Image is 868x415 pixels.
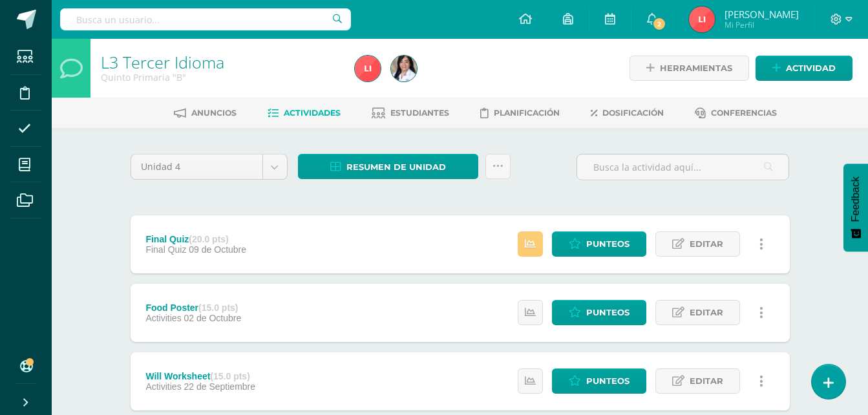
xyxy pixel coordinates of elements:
[695,103,777,123] a: Conferencias
[689,6,715,32] img: 01dd2756ea9e2b981645035e79ba90e3.png
[145,234,246,244] div: Final Quiz
[372,103,449,123] a: Estudiantes
[577,154,789,180] input: Busca la actividad aquí...
[552,231,646,257] a: Punteos
[198,303,238,313] strong: (15.0 pts)
[145,381,181,392] span: Activities
[602,108,664,118] span: Dosificación
[101,53,339,71] h1: L3 Tercer Idioma
[725,8,799,21] span: [PERSON_NAME]
[630,56,749,81] a: Herramientas
[60,8,351,30] input: Busca un usuario...
[284,108,341,118] span: Actividades
[141,154,253,179] span: Unidad 4
[101,51,224,73] a: L3 Tercer Idioma
[756,56,852,81] a: Actividad
[189,244,246,255] span: 09 de Octubre
[390,108,449,118] span: Estudiantes
[843,164,868,251] button: Feedback - Mostrar encuesta
[145,244,186,255] span: Final Quiz
[145,371,255,381] div: Will Worksheet
[131,154,287,179] a: Unidad 4
[786,56,836,80] span: Actividad
[191,108,237,118] span: Anuncios
[184,313,242,323] span: 02 de Octubre
[552,368,646,394] a: Punteos
[586,301,630,325] span: Punteos
[690,369,723,393] span: Editar
[586,232,630,256] span: Punteos
[586,369,630,393] span: Punteos
[690,232,723,256] span: Editar
[189,234,228,244] strong: (20.0 pts)
[660,56,732,80] span: Herramientas
[346,155,446,179] span: Resumen de unidad
[494,108,560,118] span: Planificación
[711,108,777,118] span: Conferencias
[174,103,237,123] a: Anuncios
[652,17,666,31] span: 2
[210,371,249,381] strong: (15.0 pts)
[591,103,664,123] a: Dosificación
[480,103,560,123] a: Planificación
[145,313,181,323] span: Activities
[355,56,381,81] img: 01dd2756ea9e2b981645035e79ba90e3.png
[101,71,339,83] div: Quinto Primaria 'B'
[298,154,478,179] a: Resumen de unidad
[850,176,862,222] span: Feedback
[391,56,417,81] img: 370ed853a3a320774bc16059822190fc.png
[725,19,799,30] span: Mi Perfil
[184,381,256,392] span: 22 de Septiembre
[552,300,646,325] a: Punteos
[145,303,241,313] div: Food Poster
[690,301,723,325] span: Editar
[268,103,341,123] a: Actividades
